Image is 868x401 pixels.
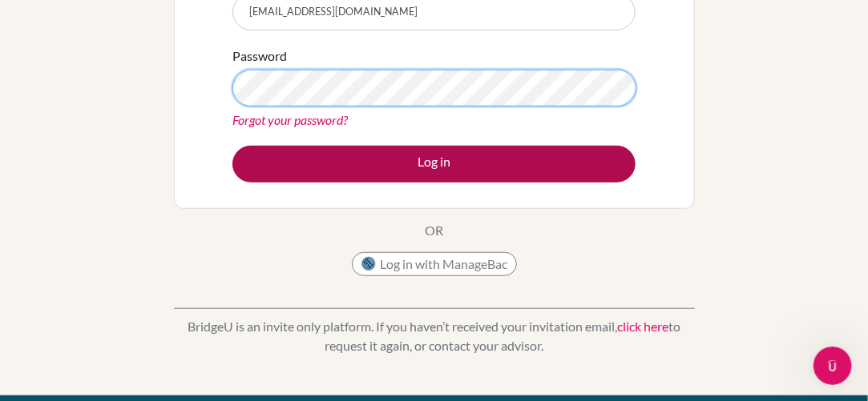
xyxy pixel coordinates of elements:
[352,252,517,276] button: Log in with ManageBac
[174,317,695,355] p: BridgeU is an invite only platform. If you haven’t received your invitation email, to request it ...
[232,146,636,182] button: Log in
[425,221,443,240] p: OR
[232,46,287,66] label: Password
[617,319,668,334] a: click here
[232,112,348,127] a: Forgot your password?
[813,347,852,385] iframe: Intercom live chat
